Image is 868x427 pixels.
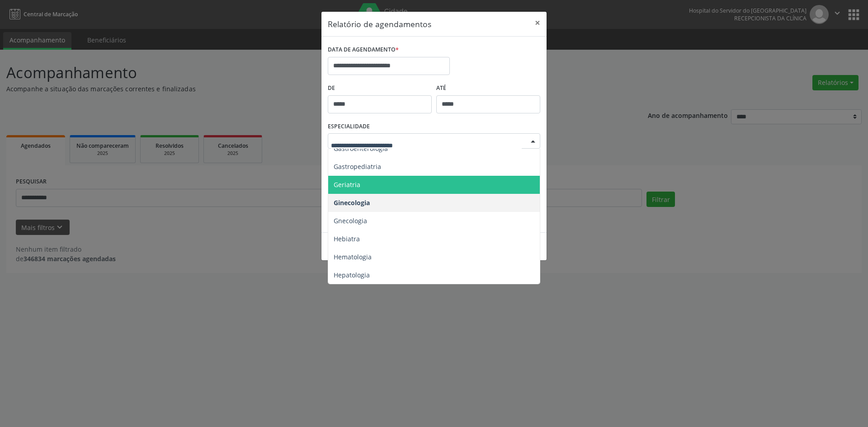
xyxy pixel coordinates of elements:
span: Gnecologia [334,216,367,225]
h5: Relatório de agendamentos [328,18,431,30]
label: ESPECIALIDADE [328,120,370,134]
span: Ginecologia [334,198,370,207]
label: De [328,81,432,95]
span: Geriatria [334,180,360,189]
label: DATA DE AGENDAMENTO [328,43,399,57]
span: Hebiatra [334,235,360,243]
button: Close [528,12,547,34]
span: Gastropediatria [334,162,381,171]
span: Hematologia [334,253,372,261]
label: ATÉ [436,81,540,95]
span: Hepatologia [334,271,370,279]
span: Gastroenterologia [334,144,388,153]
